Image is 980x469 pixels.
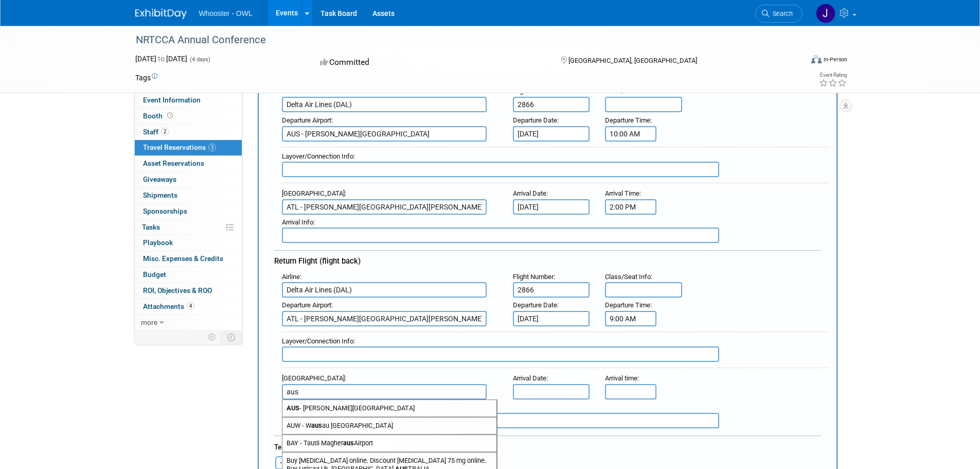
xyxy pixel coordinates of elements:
[282,152,353,160] span: Layover/Connection Info
[282,189,345,197] span: [GEOGRAPHIC_DATA]
[282,337,353,345] span: Layover/Connection Info
[142,223,160,231] span: Tasks
[143,254,223,263] span: Misc. Expenses & Credits
[143,112,175,120] span: Booth
[742,54,848,69] div: Event Format
[143,270,166,279] span: Budget
[282,337,355,345] small: :
[343,439,354,447] strong: aus
[156,55,166,63] span: to
[605,116,652,124] small: :
[135,9,187,19] img: ExhibitDay
[165,112,175,119] span: Booth not reserved yet
[135,93,242,108] a: Event Information
[282,400,496,416] span: - [PERSON_NAME][GEOGRAPHIC_DATA]
[203,331,221,344] td: Personalize Event Tab Strip
[287,404,299,412] strong: AUS
[282,301,333,309] small: :
[143,302,194,310] span: Attachments
[199,9,253,18] span: Whooster - OWL
[274,256,361,266] span: Return Flight (flight back)
[282,116,331,124] span: Departure Airport
[282,218,315,226] small: :
[135,299,242,315] a: Attachments4
[143,96,201,104] span: Event Information
[208,144,216,151] span: 3
[823,56,847,63] div: In-Person
[513,374,546,382] span: Arrival Date
[135,188,242,203] a: Shipments
[282,435,496,451] span: BAY - Tautii Magher Airport
[816,4,835,23] img: James Justus
[135,251,242,267] a: Misc. Expenses & Credits
[282,374,345,382] span: [GEOGRAPHIC_DATA]
[513,116,557,124] span: Departure Date
[143,191,177,199] span: Shipments
[282,189,346,197] small: :
[605,374,637,382] span: Arrival time
[135,283,242,299] a: ROI, Objectives & ROO
[605,273,651,281] span: Class/Seat Info
[132,31,787,49] div: NRTCCA Annual Conference
[317,54,544,72] div: Committed
[282,218,313,226] span: Arrival Info
[135,267,242,283] a: Budget
[161,128,169,135] span: 2
[311,422,322,429] strong: aus
[221,331,242,344] td: Toggle Event Tabs
[135,315,242,331] a: more
[143,207,187,215] span: Sponsorships
[135,55,187,63] span: [DATE] [DATE]
[605,273,652,281] small: :
[605,189,639,197] span: Arrival Time
[282,418,496,434] span: AUW - W au [GEOGRAPHIC_DATA]
[605,301,650,309] span: Departure Time
[282,152,355,160] small: :
[755,5,803,23] a: Search
[282,273,300,281] span: Airline
[143,175,176,183] span: Giveaways
[605,116,650,124] span: Departure Time
[513,301,559,309] small: :
[513,374,548,382] small: :
[135,204,242,219] a: Sponsorships
[141,318,157,326] span: more
[819,73,847,78] div: Event Rating
[513,273,555,281] small: :
[143,238,173,247] span: Playbook
[143,159,204,167] span: Asset Reservations
[605,374,639,382] small: :
[135,109,242,124] a: Booth
[513,189,548,197] small: :
[513,273,554,281] span: Flight Number
[187,302,194,310] span: 4
[513,301,557,309] span: Departure Date
[135,140,242,155] a: Travel Reservations3
[135,172,242,187] a: Giveaways
[282,301,331,309] span: Departure Airport
[282,374,346,382] small: :
[143,286,212,294] span: ROI, Objectives & ROO
[513,116,559,124] small: :
[282,116,333,124] small: :
[135,125,242,140] a: Staff2
[6,4,532,15] body: Rich Text Area. Press ALT-0 for help.
[282,273,301,281] small: :
[143,143,216,151] span: Travel Reservations
[189,56,210,63] span: (4 days)
[811,55,822,63] img: Format-Inperson.png
[513,189,546,197] span: Arrival Date
[568,57,697,64] span: [GEOGRAPHIC_DATA], [GEOGRAPHIC_DATA]
[135,156,242,171] a: Asset Reservations
[769,10,793,18] span: Search
[135,235,242,251] a: Playbook
[274,438,821,454] div: Team member(s) this reservation is made for:
[135,220,242,235] a: Tasks
[135,73,157,83] td: Tags
[143,128,169,136] span: Staff
[605,301,652,309] small: :
[605,189,641,197] small: :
